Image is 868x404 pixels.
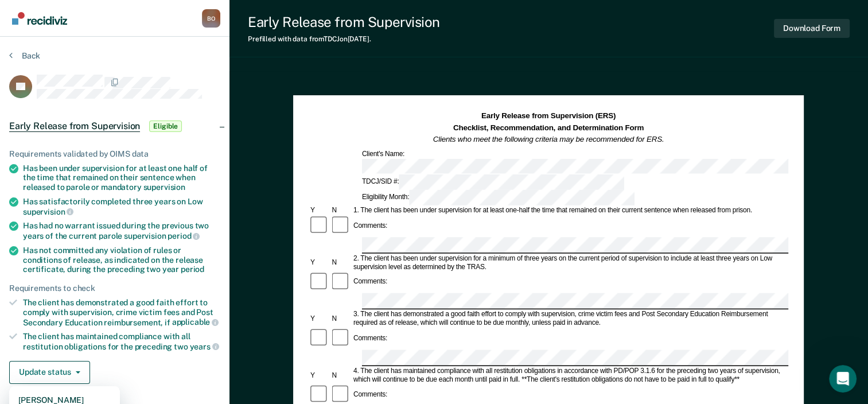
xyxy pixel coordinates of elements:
span: supervision [143,182,185,192]
div: Y [309,258,330,267]
button: Back [9,50,40,61]
img: Recidiviz [12,12,67,25]
div: The client has maintained compliance with all restitution obligations for the preceding two [23,332,220,351]
span: applicable [172,317,219,327]
em: Clients who meet the following criteria may be recommended for ERS. [433,135,664,143]
span: Eligible [149,121,182,132]
div: Y [309,314,330,323]
div: The client has demonstrated a good faith effort to comply with supervision, crime victim fees and... [23,298,220,327]
button: Download Form [774,19,850,38]
span: years [190,342,219,351]
span: period [181,265,204,274]
div: N [330,207,352,215]
div: Requirements validated by OIMS data [9,149,220,159]
div: Comments: [352,222,389,230]
button: Profile dropdown button [202,9,220,28]
span: period [168,231,200,240]
iframe: Intercom live chat [829,365,857,393]
div: N [330,258,352,267]
div: Y [309,371,330,380]
div: Has had no warrant issued during the previous two years of the current parole supervision [23,221,220,240]
div: Has satisfactorily completed three years on Low [23,197,220,216]
div: Comments: [352,391,389,399]
strong: Early Release from Supervision (ERS) [481,112,616,121]
div: TDCJ/SID #: [360,175,626,191]
span: supervision [23,207,73,216]
div: 3. The client has demonstrated a good faith effort to comply with supervision, crime victim fees ... [352,310,788,328]
strong: Checklist, Recommendation, and Determination Form [453,123,644,132]
div: 4. The client has maintained compliance with all restitution obligations in accordance with PD/PO... [352,367,788,384]
div: Y [309,207,330,215]
div: Comments: [352,334,389,343]
div: B O [202,9,220,28]
div: Early Release from Supervision [248,14,440,30]
div: N [330,371,352,380]
div: Prefilled with data from TDCJ on [DATE] . [248,35,440,43]
div: Has not committed any violation of rules or conditions of release, as indicated on the release ce... [23,246,220,274]
span: Early Release from Supervision [9,121,140,132]
div: Eligibility Month: [360,190,636,205]
div: Comments: [352,278,389,286]
button: Update status [9,361,90,384]
div: Requirements to check [9,283,220,293]
div: N [330,314,352,323]
div: 2. The client has been under supervision for a minimum of three years on the current period of su... [352,254,788,271]
div: 1. The client has been under supervision for at least one-half the time that remained on their cu... [352,207,788,215]
div: Has been under supervision for at least one half of the time that remained on their sentence when... [23,164,220,192]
